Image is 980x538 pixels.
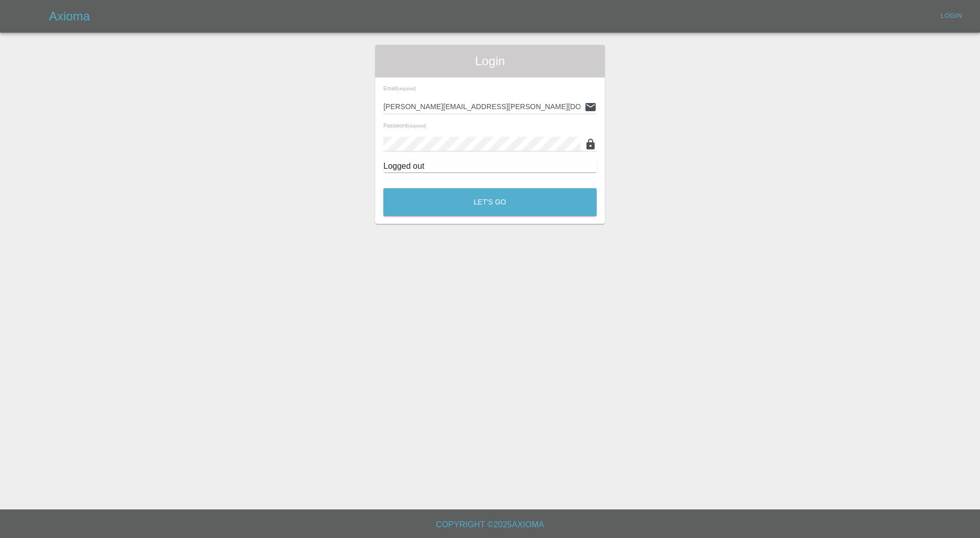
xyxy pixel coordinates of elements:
[383,188,597,216] button: Let's Go
[8,518,972,532] h6: Copyright © 2025 Axioma
[407,124,426,129] small: (required)
[383,122,426,129] span: Password
[383,160,597,172] div: Logged out
[49,8,90,24] h5: Axioma
[935,8,968,24] a: Login
[383,53,597,69] span: Login
[397,87,416,91] small: (required)
[383,85,416,91] span: Email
